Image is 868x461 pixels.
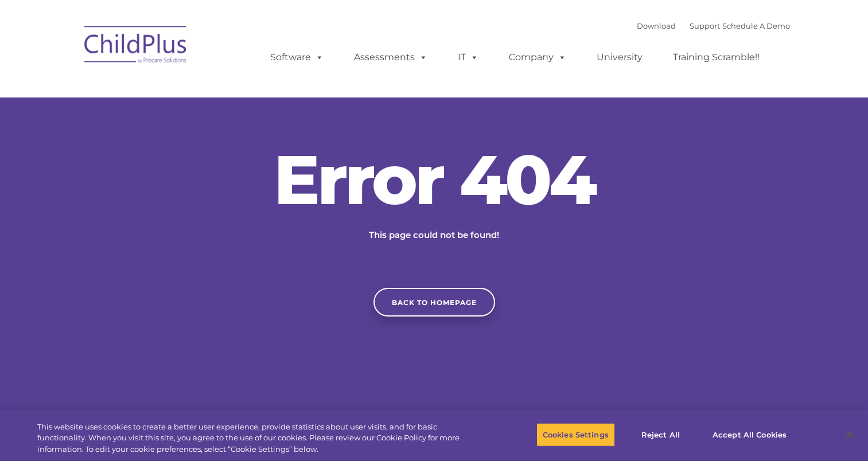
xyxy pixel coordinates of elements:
p: This page could not be found! [314,228,555,242]
a: Training Scramble!! [661,46,771,69]
a: Company [497,46,578,69]
h2: Error 404 [262,145,606,214]
div: This website uses cookies to create a better user experience, provide statistics about user visit... [37,421,477,455]
button: Accept All Cookies [706,423,793,447]
a: Schedule A Demo [722,21,790,30]
font: | [637,21,790,30]
button: Reject All [625,423,696,447]
button: Cookies Settings [536,423,615,447]
a: Back to homepage [373,288,495,317]
button: Close [837,422,862,447]
a: IT [446,46,490,69]
a: Download [637,21,676,30]
a: Software [259,46,335,69]
a: Assessments [342,46,439,69]
a: Support [690,21,720,30]
img: ChildPlus by Procare Solutions [79,18,193,75]
a: University [585,46,654,69]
